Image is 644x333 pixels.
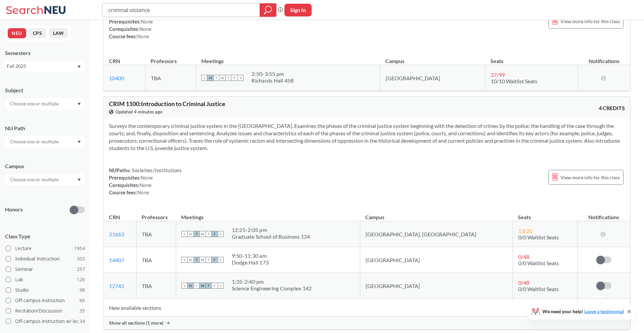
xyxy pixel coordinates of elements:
[6,286,85,294] label: Studio
[6,265,85,274] label: Seminar
[6,254,85,263] label: Individual Instruction
[108,4,255,16] input: Class, professor, course number, "phrase"
[578,207,630,221] th: Notifications
[141,175,153,181] span: None
[109,320,163,326] span: Show all sections (1 more)
[79,286,85,294] span: 98
[218,231,224,237] span: S
[206,257,212,263] span: T
[232,285,312,292] div: Science Engineering Complex 142
[491,78,537,84] span: 10/10 Waitlist Seats
[7,100,63,108] input: Choose one or multiple
[200,231,206,237] span: W
[513,207,577,221] th: Seats
[212,231,218,237] span: F
[206,231,212,237] span: T
[136,207,176,221] th: Professors
[212,257,218,263] span: F
[187,231,194,237] span: M
[5,49,85,57] div: Semesters
[518,279,529,286] span: 0 / 48
[5,174,85,185] div: Dropdown arrow
[232,259,269,266] div: Dodge Hall 173
[231,75,237,81] span: F
[6,244,85,253] label: Lecture
[5,61,85,72] div: Fall 2025Dropdown arrow
[140,182,152,188] span: None
[7,176,63,184] input: Choose one or multiple
[77,141,81,143] svg: Dropdown arrow
[77,255,85,263] span: 303
[201,75,207,81] span: S
[518,260,559,266] span: 0/0 Waitlist Seats
[104,299,578,317] td: New available sections
[206,283,212,289] span: T
[5,125,85,132] div: NU Path
[136,273,176,299] td: TBA
[141,18,153,25] span: None
[187,283,194,289] span: M
[109,75,124,81] a: 10400
[131,167,182,173] span: Societies/Institutions
[79,297,85,304] span: 66
[7,62,77,70] div: Fall 2025
[109,213,120,221] div: CRN
[7,138,63,146] input: Choose one or multiple
[5,206,23,213] p: Honors
[207,75,213,81] span: M
[194,257,200,263] span: T
[136,221,176,247] td: TBA
[200,257,206,263] span: W
[6,296,85,305] label: Off-campus instruction
[77,65,81,68] svg: Dropdown arrow
[485,51,578,65] th: Seats
[225,75,231,81] span: T
[181,257,187,263] span: S
[77,276,85,283] span: 126
[218,283,224,289] span: S
[109,100,225,107] span: CRIM 1100 : Introduction to Criminal Justice
[109,283,124,289] a: 12742
[232,252,269,259] div: 9:50 - 11:30 am
[542,309,624,314] span: We need your help!
[232,278,312,285] div: 1:35 - 2:40 pm
[219,75,225,81] span: W
[109,57,120,65] div: CRN
[6,275,85,284] label: Lab
[187,257,194,263] span: M
[194,283,200,289] span: T
[5,233,85,240] span: Class Type
[360,247,513,273] td: [GEOGRAPHIC_DATA]
[79,318,85,325] span: 34
[5,136,85,147] div: Dropdown arrow
[79,307,85,315] span: 35
[77,266,85,273] span: 297
[145,51,196,65] th: Professors
[115,108,163,115] span: Updated 4 minutes ago
[380,65,485,91] td: [GEOGRAPHIC_DATA]
[109,166,182,196] div: NUPaths: Prerequisites: Corequisites: Course fees:
[196,51,380,65] th: Meetings
[491,72,505,78] span: 27 / 99
[284,4,312,16] button: Sign In
[578,51,630,65] th: Notifications
[518,234,559,240] span: 0/0 Waitlist Seats
[74,245,85,252] span: 1904
[360,221,513,247] td: [GEOGRAPHIC_DATA], [GEOGRAPHIC_DATA]
[109,231,124,237] a: 21663
[6,306,85,315] label: Recitation/Discussion
[176,207,360,221] th: Meetings
[380,51,485,65] th: Campus
[194,231,200,237] span: T
[218,257,224,263] span: S
[360,207,513,221] th: Campus
[237,75,244,81] span: S
[584,308,624,314] a: Leave a testimonial
[5,162,85,170] div: Campus
[518,253,529,260] span: 0 / 48
[6,317,85,326] label: Off-campus instruction w/ lec
[213,75,219,81] span: T
[49,28,68,38] button: LAW
[77,103,81,105] svg: Dropdown arrow
[109,122,625,152] section: Surveys the contemporary criminal justice system in the [GEOGRAPHIC_DATA]. Examines the phases of...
